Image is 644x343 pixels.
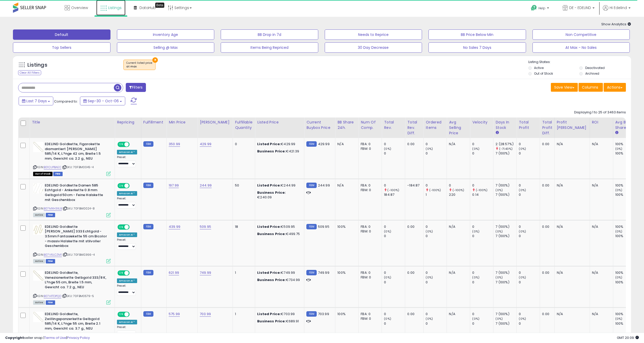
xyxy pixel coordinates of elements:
div: €499.75 [257,232,300,236]
div: 0.00 [407,224,419,229]
div: 100% [615,312,636,316]
div: 7 (100%) [495,183,516,188]
b: EDELIND Goldkette, Zwillingspanzerkette Gelbgold 585/14 K, L?nge 55 cm, Breite 2.1 mm, Gewicht ca... [45,312,108,332]
div: 0 [519,224,540,229]
div: 0.00 [542,224,550,229]
div: 0 [472,224,493,229]
small: (0%) [519,317,526,321]
div: Preset: [117,238,137,250]
button: Last 7 Days [19,97,53,105]
div: 0 [519,321,540,326]
small: FBM [143,141,153,147]
div: Amazon AI * [117,278,137,283]
div: [PERSON_NAME] [200,120,231,125]
div: N/A [592,142,609,146]
div: Avg Selling Price [449,120,468,136]
div: 0 [426,234,447,238]
span: | SKU: 70FBM0024-8 [63,206,95,211]
span: Last 7 Days [26,98,47,104]
label: Active [534,66,544,70]
small: (0%) [426,317,433,321]
div: 0.00 [407,142,419,146]
span: FBM [46,259,55,263]
div: 0 [384,142,405,146]
small: FBM [306,311,316,317]
small: (0%) [495,317,503,321]
img: 31zFYw1rikL._SL40_.jpg [33,142,43,152]
span: Listings [108,5,122,10]
div: 0.00 [542,312,550,316]
b: Business Price: [257,149,286,154]
div: Fulfillment [143,120,164,125]
a: B01CUPBAEC [44,165,61,169]
div: Amazon AI * [117,232,137,237]
img: 31qQegaRu3L._SL40_.jpg [33,312,43,322]
div: -184.87 [407,183,419,188]
div: 0 [384,270,405,275]
div: 0 [519,312,540,316]
div: 0 [384,183,405,188]
div: Profit [PERSON_NAME] [557,120,588,130]
div: 100% [615,192,636,197]
div: 7 (100%) [495,151,516,156]
div: 7 (100%) [495,312,516,316]
div: FBA: 0 [361,224,378,229]
small: FBM [143,183,153,188]
b: Listed Price: [257,142,281,146]
span: | SKU: 70FBM0579-5 [62,294,94,298]
span: ON [118,271,124,275]
div: 0 [519,280,540,285]
div: 0.00 [542,183,550,188]
div: €689.91 [257,319,300,324]
span: OFF [129,225,137,229]
div: 0 [384,280,405,285]
div: 0 [426,321,447,326]
div: 0.14 [472,192,493,197]
div: FBA: 0 [361,183,378,188]
div: 184.87 [384,192,405,197]
a: Hi Edelind [603,5,631,17]
div: 0.00 [407,270,419,275]
span: OFF [129,312,137,317]
div: N/A [557,142,586,146]
b: EDELIND Goldkette [PERSON_NAME] 333 Echtgold - 3.5mm Fantasiekette 55 cm Bicolor - massiv Halsket... [45,224,108,250]
div: 7 (100%) [495,192,516,197]
button: Inventory Age [117,29,214,40]
a: 244.99 [200,183,212,188]
span: FBM [46,213,55,217]
span: OFF [129,183,137,188]
div: Preset: [117,197,137,208]
div: N/A [557,270,586,275]
div: Days In Stock [495,120,514,130]
div: 100% [615,183,636,188]
div: Tooltip anchor [155,3,164,8]
div: 100% [337,224,354,229]
b: EDELIND Goldkette, Figarokette diamantiert [PERSON_NAME] 585/14 K, L?nge 42 cm, Breite 1.5 mm, Ge... [45,142,108,162]
small: (0%) [472,229,479,233]
a: B07V6LCZM1 [44,253,62,257]
div: €749.99 [257,270,300,275]
button: Sep-30 - Oct-06 [80,97,125,105]
div: FBM: 0 [361,275,378,280]
div: 0 [426,224,447,229]
small: FBM [306,224,316,229]
small: (0%) [472,147,479,151]
span: Show Analytics [601,22,631,27]
div: Listed Price [257,120,302,125]
small: (0%) [519,275,526,279]
div: 0 [235,142,251,146]
span: All listings currently available for purchase on Amazon [33,300,45,305]
button: Top Sellers [13,42,110,53]
div: Velocity [472,120,491,125]
div: 100% [615,224,636,229]
div: ASIN: [33,270,111,304]
span: All listings currently available for purchase on Amazon [33,213,45,217]
div: 100% [615,151,636,156]
button: BB Price Below Min [428,29,526,40]
small: (0%) [426,275,433,279]
div: Ordered Items [426,120,445,130]
div: 1 [235,270,251,275]
div: FBM: 0 [361,146,378,151]
small: (0%) [426,229,433,233]
div: ROI [592,120,611,125]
